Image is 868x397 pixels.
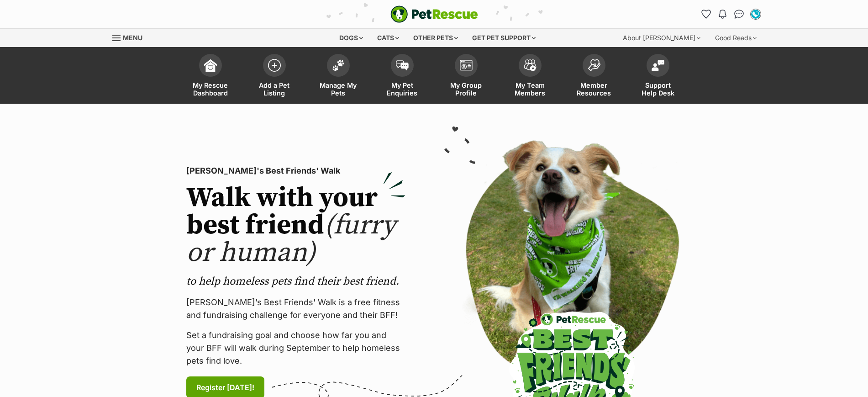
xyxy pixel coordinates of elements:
div: Get pet support [466,29,542,47]
span: My Group Profile [446,81,487,97]
div: Cats [371,29,405,47]
a: Support Help Desk [626,49,690,104]
img: team-members-icon-5396bd8760b3fe7c0b43da4ab00e1e3bb1a5d9ba89233759b79545d2d3fc5d0d.svg [524,59,537,71]
span: Menu [123,34,142,42]
a: Manage My Pets [306,49,370,104]
a: My Group Profile [434,49,498,104]
img: member-resources-icon-8e73f808a243e03378d46382f2149f9095a855e16c252ad45f914b54edf8863c.svg [588,59,600,71]
a: My Rescue Dashboard [179,49,242,104]
button: My account [748,7,763,21]
img: group-profile-icon-3fa3cf56718a62981997c0bc7e787c4b2cf8bcc04b72c1350f741eb67cf2f40e.svg [460,60,473,71]
img: dashboard-icon-eb2f2d2d3e046f16d808141f083e7271f6b2e854fb5c12c21221c1fb7104beca.svg [204,59,217,72]
div: Dogs [333,29,369,47]
div: Good Reads [709,29,763,47]
a: PetRescue [390,5,478,23]
h2: Walk with your best friend [186,185,405,267]
img: logo-e224e6f780fb5917bec1dbf3a21bbac754714ae5b6737aabdf751b685950b380.svg [390,5,478,23]
span: Add a Pet Listing [254,81,295,97]
a: Conversations [732,7,747,21]
a: Member Resources [562,49,626,104]
p: Set a fundraising goal and choose how far you and your BFF will walk during September to help hom... [186,329,405,367]
img: help-desk-icon-fdf02630f3aa405de69fd3d07c3f3aa587a6932b1a1747fa1d2bba05be0121f9.svg [652,60,664,71]
a: My Pet Enquiries [370,49,434,104]
img: chat-41dd97257d64d25036548639549fe6c8038ab92f7586957e7f3b1b290dea8141.svg [734,10,744,19]
p: to help homeless pets find their best friend. [186,274,405,289]
a: My Team Members [498,49,562,104]
span: My Rescue Dashboard [190,81,231,97]
span: Member Resources [573,81,615,97]
a: Add a Pet Listing [242,49,306,104]
ul: Account quick links [699,7,763,21]
img: pet-enquiries-icon-7e3ad2cf08bfb03b45e93fb7055b45f3efa6380592205ae92323e6603595dc1f.svg [396,60,409,70]
img: add-pet-listing-icon-0afa8454b4691262ce3f59096e99ab1cd57d4a30225e0717b998d2c9b9846f56.svg [268,59,281,72]
button: Notifications [715,7,730,21]
div: Other pets [407,29,464,47]
div: About [PERSON_NAME] [616,29,707,47]
img: notifications-46538b983faf8c2785f20acdc204bb7945ddae34d4c08c2a6579f10ce5e182be.svg [719,10,726,19]
img: manage-my-pets-icon-02211641906a0b7f246fdf0571729dbe1e7629f14944591b6c1af311fb30b64b.svg [332,59,345,71]
p: [PERSON_NAME]'s Best Friends' Walk [186,164,405,177]
span: Manage My Pets [318,81,359,97]
span: My Pet Enquiries [382,81,423,97]
span: Support Help Desk [637,81,679,97]
span: Register [DATE]! [196,382,254,393]
span: (furry or human) [186,208,396,270]
span: My Team Members [510,81,551,97]
img: Sayla Kimber profile pic [751,10,760,19]
p: [PERSON_NAME]’s Best Friends' Walk is a free fitness and fundraising challenge for everyone and t... [186,296,405,322]
a: Favourites [699,7,714,21]
a: Menu [112,29,149,45]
